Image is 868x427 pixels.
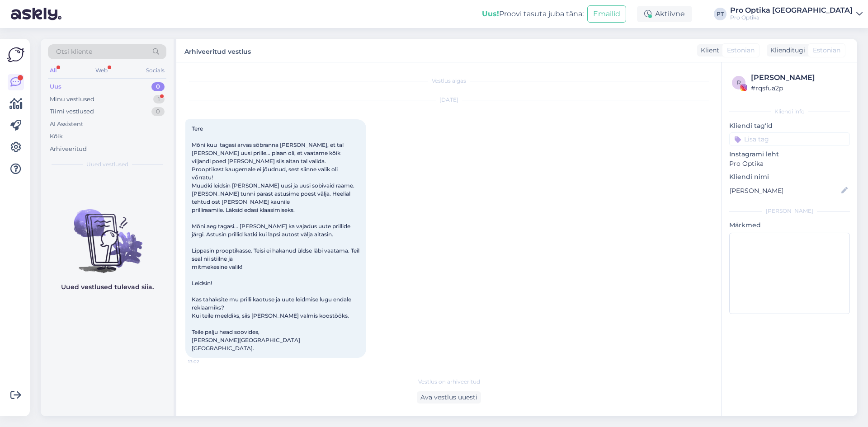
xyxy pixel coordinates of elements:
div: Vestlus algas [185,77,712,85]
div: Proovi tasuta juba täna: [482,9,584,19]
div: AI Assistent [50,120,83,129]
div: Web [94,65,109,76]
span: 13:02 [188,358,222,365]
div: Tiimi vestlused [50,107,94,116]
label: Arhiveeritud vestlus [184,44,251,56]
span: Tere Mõni kuu tagasi arvas sõbranna [PERSON_NAME], et tal [PERSON_NAME] uusi prille... plaan oli,... [192,125,361,352]
p: Pro Optika [729,159,850,169]
img: No chats [41,193,174,274]
div: # rqsfua2p [751,83,847,93]
p: Instagrami leht [729,150,850,159]
input: Lisa nimi [730,186,840,196]
div: 0 [151,82,165,91]
div: Minu vestlused [50,95,94,104]
p: Märkmed [729,221,850,230]
div: Pro Optika [730,14,853,21]
div: All [48,65,58,76]
button: Emailid [587,5,626,23]
span: Estonian [727,46,755,55]
a: Pro Optika [GEOGRAPHIC_DATA]Pro Optika [730,7,863,21]
p: Uued vestlused tulevad siia. [61,282,154,292]
div: [PERSON_NAME] [751,72,847,83]
span: Otsi kliente [56,47,92,56]
div: Kliendi info [729,108,850,116]
div: 1 [153,95,165,104]
div: Socials [144,65,166,76]
input: Lisa tag [729,132,850,146]
div: Uus [50,82,61,91]
span: Estonian [813,46,840,55]
div: Pro Optika [GEOGRAPHIC_DATA] [730,7,853,14]
img: Askly Logo [7,46,24,63]
span: r [737,79,741,86]
div: Klienditugi [767,46,805,55]
div: [PERSON_NAME] [729,207,850,215]
div: [DATE] [185,96,712,104]
p: Kliendi tag'id [729,121,850,131]
span: Uued vestlused [86,160,128,169]
div: Ava vestlus uuesti [417,391,481,404]
div: Arhiveeritud [50,145,87,154]
span: Vestlus on arhiveeritud [418,378,480,386]
div: Kõik [50,132,63,141]
b: Uus! [482,9,499,18]
div: Aktiivne [637,6,692,22]
div: 0 [151,107,165,116]
p: Kliendi nimi [729,172,850,182]
div: PT [714,8,726,20]
div: Klient [697,46,719,55]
